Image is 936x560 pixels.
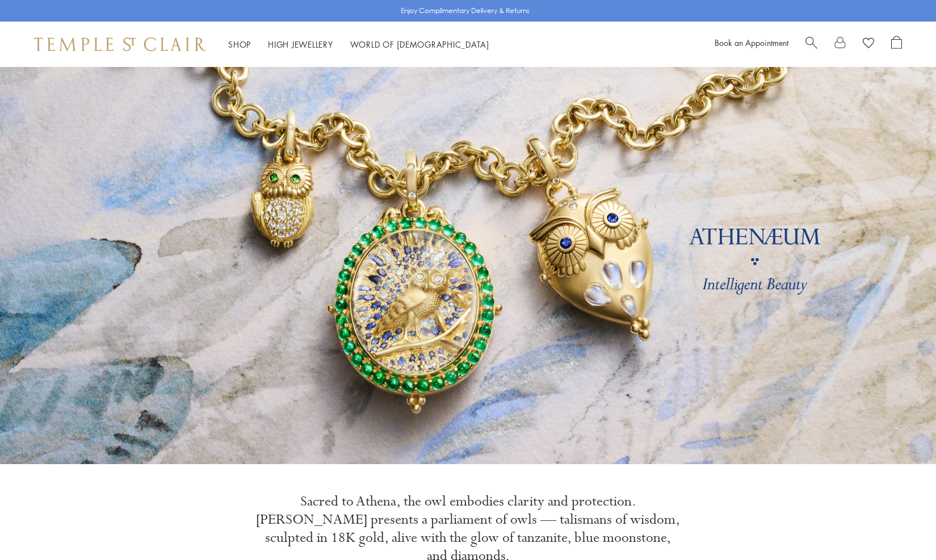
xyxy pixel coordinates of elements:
[891,36,902,53] a: Open Shopping Bag
[228,37,489,52] nav: Main navigation
[863,36,874,53] a: View Wishlist
[350,39,489,50] a: World of [DEMOGRAPHIC_DATA]World of [DEMOGRAPHIC_DATA]
[715,37,788,48] a: Book an Appointment
[268,39,333,50] a: High JewelleryHigh Jewellery
[401,5,530,16] p: Enjoy Complimentary Delivery & Returns
[805,36,817,53] a: Search
[34,37,205,51] img: Temple St. Clair
[228,39,251,50] a: ShopShop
